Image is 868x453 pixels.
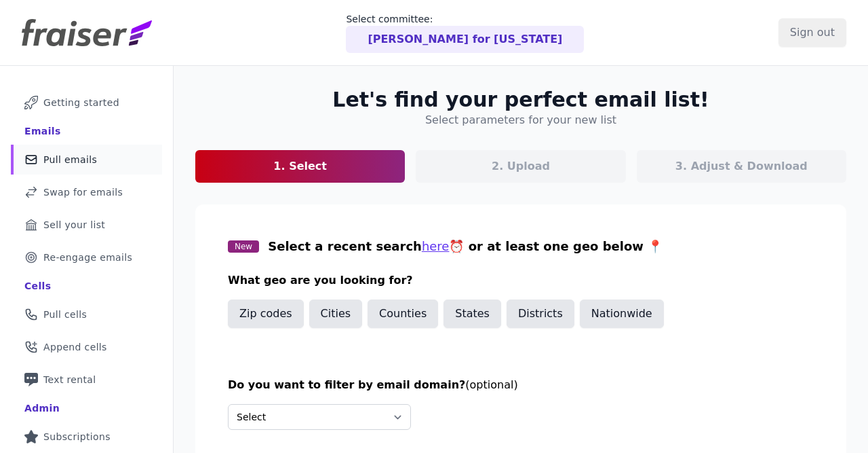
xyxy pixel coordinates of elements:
[507,300,574,328] button: Districts
[11,210,162,240] a: Sell your list
[332,88,709,112] h2: Let's find your perfect email list!
[228,272,814,289] h3: What geo are you looking for?
[43,153,97,166] span: Pull emails
[11,88,162,117] a: Getting started
[268,239,663,253] span: Select a recent search ⏰ or at least one geo below 📍
[11,300,162,329] a: Pull cells
[11,177,162,207] a: Swap for emails
[368,31,562,48] p: [PERSON_NAME] for [US_STATE]
[580,300,664,328] button: Nationwide
[24,124,61,138] div: Emails
[228,378,465,391] span: Do you want to filter by email domain?
[43,373,96,386] span: Text rental
[43,430,111,443] span: Subscriptions
[368,300,438,328] button: Counties
[11,332,162,362] a: Append cells
[228,240,259,253] span: New
[425,112,616,128] h4: Select parameters for your new list
[43,251,132,264] span: Re-engage emails
[11,365,162,395] a: Text rental
[346,12,584,26] p: Select committee:
[11,145,162,175] a: Pull emails
[43,185,123,199] span: Swap for emails
[346,12,584,53] a: Select committee: [PERSON_NAME] for [US_STATE]
[492,158,550,175] p: 2. Upload
[24,279,51,293] div: Cells
[228,300,304,328] button: Zip codes
[675,158,808,175] p: 3. Adjust & Download
[465,378,517,391] span: (optional)
[24,401,60,415] div: Admin
[273,158,327,175] p: 1. Select
[43,308,87,321] span: Pull cells
[422,237,450,256] button: here
[443,300,501,328] button: States
[11,242,162,272] a: Re-engage emails
[309,300,363,328] button: Cities
[43,96,119,109] span: Getting started
[778,18,846,47] input: Sign out
[11,422,162,452] a: Subscriptions
[43,218,105,232] span: Sell your list
[195,150,405,183] a: 1. Select
[22,19,152,46] img: Fraiser Logo
[43,340,107,354] span: Append cells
